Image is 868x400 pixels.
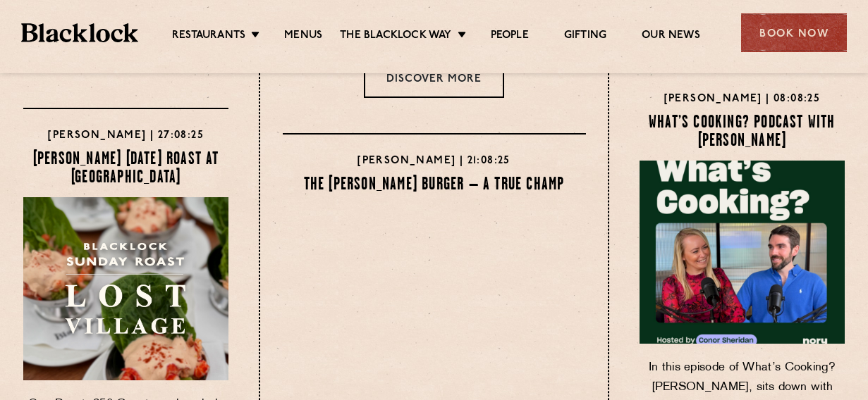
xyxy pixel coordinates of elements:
h4: [PERSON_NAME] | 27:08:25 [23,127,228,145]
div: Book Now [741,13,847,52]
img: BL_Textured_Logo-footer-cropped.svg [21,23,138,43]
a: The Blacklock Way [340,29,451,44]
img: lost-village-sunday-roast-.jpg [18,192,234,385]
a: Restaurants [172,29,245,44]
h4: [PERSON_NAME] | 08:08:25 [640,90,845,108]
a: People [491,29,529,44]
img: Screenshot-2025-08-08-at-10.21.58.png [640,161,845,344]
h4: [PERSON_NAME] | 21:08:25 [283,152,586,170]
a: Discover more [364,59,504,98]
a: Our News [642,29,700,44]
h4: What’s Cooking? Podcast with [PERSON_NAME] [640,114,845,151]
a: Gifting [564,29,606,44]
h4: The [PERSON_NAME] Burger – A True Champ [283,176,586,194]
a: Menus [284,29,322,44]
h4: [PERSON_NAME] [DATE] Roast at [GEOGRAPHIC_DATA] [23,151,228,187]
